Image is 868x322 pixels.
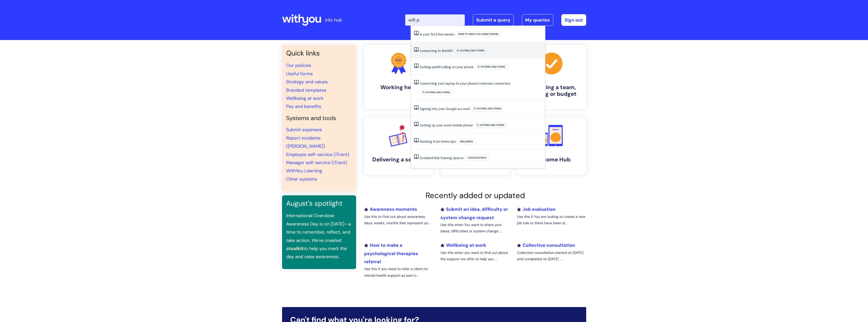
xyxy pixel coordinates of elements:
[440,250,509,262] p: Use this when you want to find out about the support we offer to help you ...
[517,214,586,226] p: Use this if You are looking to create a new job role or there have been si...
[473,14,514,26] a: Submit a query
[420,65,474,69] a: Setting upWiFicalling on your phone
[364,117,433,175] a: Delivering a service
[289,245,303,252] a: toolkit
[521,84,582,98] h4: Managing a team, building or budget
[457,139,476,144] span: Wellbeing
[286,71,313,77] a: Useful forms
[517,206,556,212] a: Job evaluation
[364,191,586,200] h2: Recently added or updated
[286,168,322,174] a: WithYou Learning
[465,155,489,161] span: Our buildings
[364,242,418,265] a: How to make a psychological therapies referral
[420,81,510,86] a: Connecting your laptop to your phone's internet connection
[364,206,417,212] a: Awareness moments
[286,62,311,68] a: Our policies
[447,48,453,53] span: WiFi
[286,151,349,158] a: Employee self-service (iTrent)
[364,266,433,278] p: Use this if you need to refer a client for mental health support as part o...
[420,123,473,127] a: Setting up your work mobile phone
[420,48,453,53] a: Connecting to theWiFi
[364,45,433,109] a: Working here
[364,214,433,226] p: Use this to Find out about awareness days, weeks, months that represent yo...
[474,122,507,128] span: IT, systems and forms
[471,106,504,111] span: IT, systems and forms
[517,250,586,262] p: Collective consultation started on [DATE] and completed on [DATE] ...
[368,156,429,163] h4: Delivering a service
[286,79,328,85] a: Strategy and values
[286,103,321,109] a: Pay and benefits
[286,49,352,57] h3: Quick links
[420,32,454,36] a: In your first few weeks
[405,14,586,26] div: | -
[420,90,453,95] span: IT, systems and forms
[286,212,352,261] p: International Overdose Awareness Day is on [DATE]—a time to remember, reflect, and take action. W...
[517,117,586,175] a: Welcome Hub
[517,45,586,109] a: Managing a team, building or budget
[522,14,553,26] a: My queries
[475,64,508,70] span: IT, systems and forms
[286,176,317,182] a: Other systems
[368,84,429,91] h4: Working here
[286,135,325,149] a: Report incidents ([PERSON_NAME])
[286,160,347,166] a: Manager self-service (iTrent)
[440,206,508,220] a: Submit an idea, difficulty or system change request
[440,242,486,248] a: Wellbeing at work
[286,199,352,207] h3: August's spotlight
[440,222,509,234] p: Use this when You want to share your ideas, difficulties or system change ...
[521,156,582,163] h4: Welcome Hub
[420,106,470,111] a: Signing into your Google account
[420,156,464,160] a: Scotland Hub training spaces
[454,48,487,53] span: IT, systems and forms
[286,87,326,93] a: Branded templates
[286,95,323,101] a: Wellbeing at work
[455,31,501,37] span: What to expect as a new starter
[325,16,342,24] p: info hub
[420,139,456,144] a: Working from home tips
[405,14,465,26] input: Search
[561,14,586,26] a: Sign out
[517,242,575,248] a: Collective consultation
[435,65,441,69] span: WiFi
[286,115,352,122] h4: Systems and tools
[286,127,322,133] a: Submit expenses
